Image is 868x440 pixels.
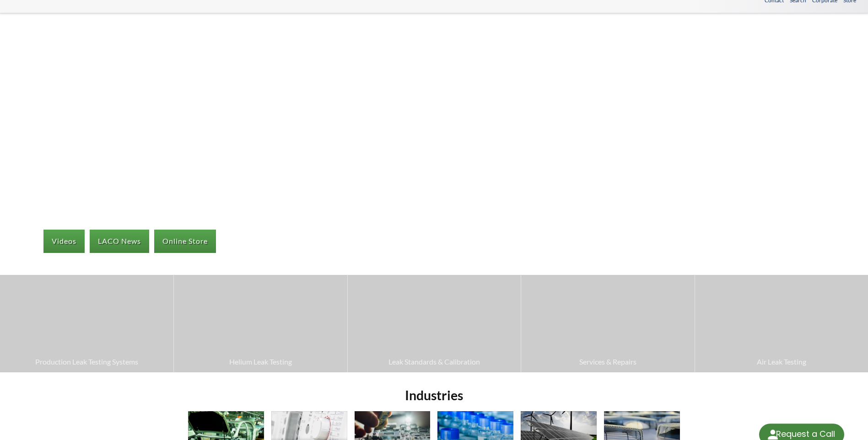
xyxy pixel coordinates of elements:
[43,230,85,252] a: Videos
[5,356,169,368] span: Production Leak Testing Systems
[90,230,149,252] a: LACO News
[184,387,683,404] h2: Industries
[174,275,347,372] a: Helium Leak Testing
[352,356,516,368] span: Leak Standards & Calibration
[526,356,690,368] span: Services & Repairs
[521,275,694,372] a: Services & Repairs
[348,275,521,372] a: Leak Standards & Calibration
[700,356,863,368] span: Air Leak Testing
[154,230,216,252] a: Online Store
[695,275,868,372] a: Air Leak Testing
[178,356,342,368] span: Helium Leak Testing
